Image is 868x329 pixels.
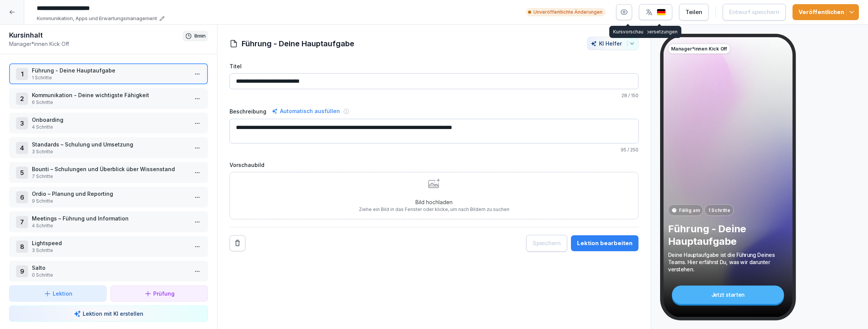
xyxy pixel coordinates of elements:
p: Lightspeed [32,239,188,247]
p: Unveröffentlichte Änderungen [533,9,602,16]
span: 95 [621,147,626,153]
button: Teilen [679,4,709,20]
label: Beschreibung [230,107,266,115]
p: 1 Schritte [32,74,188,81]
button: Remove [230,235,245,251]
div: Übersetzungen [639,26,681,38]
div: 5Bounti – Schulungen und Überblick über Wissenstand7 Schritte [9,162,208,183]
p: 3 Schritte [32,148,188,155]
div: 7 [16,216,28,228]
p: Ziehe ein Bild in das Fenster oder klicke, um nach Bildern zu suchen [359,206,509,213]
p: Bounti – Schulungen und Überblick über Wissenstand [32,165,188,173]
p: Führung - Deine Hauptaufgabe [32,66,188,74]
p: Onboarding [32,116,188,124]
label: Vorschaubild [230,161,638,169]
h1: Kursinhalt [9,31,183,40]
div: 7Meetings – Führung und Information4 Schritte [9,211,208,232]
p: 4 Schritte [32,124,188,131]
p: Lektion mit KI erstellen [83,310,143,318]
p: Lektion [53,290,72,298]
p: Prüfung [153,290,175,298]
div: Teilen [686,8,702,16]
p: 9 Schritte [32,198,188,205]
div: 8Lightspeed3 Schritte [9,236,208,257]
p: Standards – Schulung und Umsetzung [32,140,188,148]
div: 9Salto0 Schritte [9,261,208,282]
div: Entwurf speichern [729,8,779,16]
div: 2 [16,93,28,105]
div: Kursvorschau [609,26,647,38]
div: Automatisch ausfüllen [270,107,341,116]
h1: Führung - Deine Hauptaufgabe [242,38,354,49]
p: Bild hochladen [359,198,509,206]
p: / 150 [230,92,638,99]
label: Titel [230,62,638,70]
p: Führung - Deine Hauptaufgabe [668,222,788,247]
div: 3Onboarding4 Schritte [9,113,208,134]
p: Salto [32,264,188,272]
button: Prüfung [110,285,208,302]
div: Speichern [533,239,561,247]
button: Lektion [9,285,107,302]
div: 2Kommunikation - Deine wichtigste Fähigkeit6 Schritte [9,88,208,109]
div: 4 [16,142,28,154]
div: Jetzt starten [672,286,784,304]
p: 7 Schritte [32,173,188,180]
p: 6 Schritte [32,99,188,106]
p: Manager*innen Kick Off [9,40,183,48]
div: 4Standards – Schulung und Umsetzung3 Schritte [9,137,208,158]
button: Lektion mit KI erstellen [9,305,208,322]
p: 4 Schritte [32,222,188,229]
p: Manager*innen Kick Off [671,45,728,52]
p: 3 Schritte [32,247,188,254]
div: 6Ordio – Planung und Reporting9 Schritte [9,187,208,208]
div: 6 [16,191,28,203]
p: Ordio – Planung und Reporting [32,190,188,198]
p: Kommunikation - Deine wichtigste Fähigkeit [32,91,188,99]
p: 0 Schritte [32,272,188,279]
p: Kommunikation, Apps und Erwartungsmanagement [37,15,157,22]
span: 28 [621,93,627,98]
button: Lektion bearbeiten [571,235,638,251]
p: Meetings – Führung und Information [32,214,188,222]
p: Fällig am [679,207,700,214]
button: Speichern [526,235,567,252]
div: 8 [16,241,28,253]
p: 8 min [194,32,206,40]
div: 5 [16,167,28,179]
div: 1Führung - Deine Hauptaufgabe1 Schritte [9,63,208,84]
button: Veröffentlichen [793,4,859,20]
p: / 250 [230,146,638,153]
img: de.svg [657,9,666,16]
div: Lektion bearbeiten [577,239,632,247]
button: Entwurf speichern [723,4,786,20]
div: 3 [16,117,28,129]
div: 1 [16,68,28,80]
div: Veröffentlichen [799,8,853,16]
div: KI Helfer [591,40,635,47]
div: 9 [16,265,28,277]
button: KI Helfer [587,37,638,50]
p: Deine Hauptaufgabe ist die Führung Deines Teams. Hier erfährst Du, was wir darunter verstehen. [668,251,788,273]
p: 1 Schritte [708,207,730,214]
